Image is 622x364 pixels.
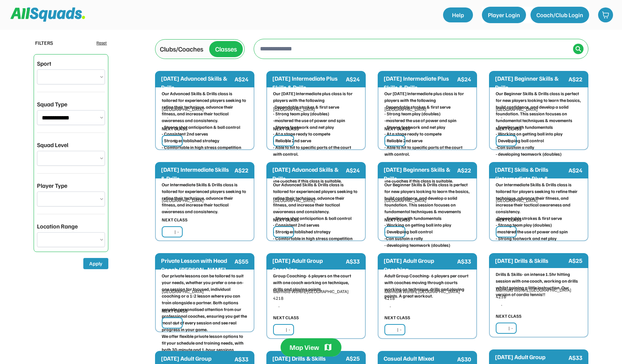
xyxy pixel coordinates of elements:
div: Map View [290,343,319,352]
img: Icon%20%2838%29.svg [575,46,581,52]
div: A$33 [346,257,360,266]
div: NEXT CLASS [162,217,188,223]
div: - [390,303,470,310]
div: A$22 [569,75,582,84]
div: - [501,205,582,212]
div: A$33 [235,355,248,364]
div: [DATE] Intermediate Plus Skills & Drills [384,74,456,92]
div: - [167,114,248,121]
div: [DATE] Beginners Skills & Drills [384,165,456,183]
div: [DATE] Adult Group Coaching [272,256,344,274]
div: Squad Type [37,100,67,109]
div: Our Beginner Skills & Drills class is perfect for new players looking to learn the basics, build ... [496,90,582,158]
img: yH5BAEAAAAALAAAAAABAAEAAAIBRAA7 [388,138,394,144]
div: NEXT CLASS [496,125,522,132]
div: | - [397,228,402,235]
div: - [390,205,470,212]
div: Reset [96,40,107,46]
div: Adult Group Coaching- 6 players per court with coaches moving through courts working on technique... [384,273,470,299]
div: | - [174,320,179,326]
button: Coach/Club Login [530,7,589,23]
div: [GEOGRAPHIC_DATA] [384,106,470,113]
div: - [167,296,248,303]
button: Player Login [482,7,526,23]
div: [DATE] Drills & Skills [272,354,344,363]
div: [GEOGRAPHIC_DATA] [384,197,470,204]
div: Our [DATE] Intermediate plus class is for players with the following -Dependable strokes & first ... [273,90,359,184]
div: Mermaid Waters, [GEOGRAPHIC_DATA] 4218 [384,288,470,302]
div: A$24 [346,75,360,84]
div: | - [174,137,179,144]
div: Clubs/Coaches [160,44,203,54]
div: A$24 [235,75,248,84]
div: [GEOGRAPHIC_DATA] [496,197,582,204]
img: shopping-cart-01%20%281%29.svg [602,11,609,19]
div: Classes [215,44,237,54]
div: | - [397,326,402,333]
div: - [278,114,359,121]
div: [DATE] Adult Group Coaching [384,256,456,274]
div: A$24 [569,166,582,175]
div: Our Advanced Skills & Drills class is tailored for experienced players seeking to refine their te... [162,90,248,151]
div: | - [508,137,513,144]
div: Our Beginner Skills & Drills class is perfect for new players looking to learn the basics, build ... [384,181,470,249]
div: [GEOGRAPHIC_DATA] [162,106,248,113]
div: NEXT CLASS [162,308,188,314]
div: | - [397,137,402,144]
div: A$22 [457,166,471,175]
img: yH5BAEAAAAALAAAAAABAAEAAAIBRAA7 [499,229,505,235]
div: NEXT CLASS [496,313,522,320]
img: yH5BAEAAAAALAAAAAABAAEAAAIBRAA7 [165,320,171,326]
div: [GEOGRAPHIC_DATA] [162,288,248,295]
div: [GEOGRAPHIC_DATA] [273,197,359,204]
div: NEXT CLASS [162,125,188,132]
div: [DATE] Intermediate Skills & Drills [161,165,233,183]
div: | - [508,228,513,235]
div: [DATE] Advanced Skills & Drills [272,165,344,183]
div: NEXT CLASS [384,314,410,321]
div: Our Intermediate Skills & Drills class is tailored for experienced players seeking to refine thei... [162,181,248,215]
div: - [278,205,359,212]
div: NEXT CLASS [496,217,522,223]
img: Squad%20Logo.svg [10,7,85,22]
div: - [278,303,359,310]
div: NEXT CLASS [384,125,410,132]
div: | - [286,228,290,235]
img: yH5BAEAAAAALAAAAAABAAEAAAIBRAA7 [165,138,171,144]
div: [GEOGRAPHIC_DATA] [273,106,359,113]
div: | - [286,137,290,144]
img: yH5BAEAAAAALAAAAAABAAEAAAIBRAA7 [499,138,505,144]
div: - [501,302,582,308]
div: A$55 [235,257,248,266]
img: yH5BAEAAAAALAAAAAABAAEAAAIBRAA7 [499,325,505,332]
div: A$33 [569,353,582,362]
img: yH5BAEAAAAALAAAAAABAAEAAAIBRAA7 [277,327,283,333]
div: A$24 [346,166,360,175]
div: Mermaid Waters, [GEOGRAPHIC_DATA] 4218 [273,288,359,302]
div: Location Range [37,222,78,231]
div: | - [508,325,513,332]
div: A$33 [457,257,471,266]
div: Our Advanced Skills & Drills class is tailored for experienced players seeking to refine their te... [273,181,359,242]
div: [DATE] Drills & Skills [495,256,567,265]
div: Player Type [37,181,67,190]
div: A$25 [346,354,360,363]
div: - [390,114,470,121]
div: NEXT CLASS [384,217,410,223]
div: - [167,205,248,212]
div: Our [DATE] Intermediate plus class is for players with the following -Dependable strokes & first ... [384,90,470,184]
div: Squad Level [37,140,68,149]
div: Our Intermediate Skills & Drills class is tailored for players seeking to refine their technique,... [496,181,582,242]
div: FILTERS [35,39,53,47]
div: Drills & Skills- an intense 1.5hr hitting session with one coach, working on drills whilst gainin... [496,271,582,298]
img: yH5BAEAAAAALAAAAAABAAEAAAIBRAA7 [388,229,394,235]
div: NEXT CLASS [273,125,299,132]
div: A$30 [457,355,471,364]
img: yH5BAEAAAAALAAAAAABAAEAAAIBRAA7 [277,229,283,235]
div: | - [286,326,290,333]
button: Apply [83,258,108,269]
img: yH5BAEAAAAALAAAAAABAAEAAAIBRAA7 [165,229,171,235]
div: [DATE] Skills & Drills (Intermediate Plus & Intermediate) [495,165,567,192]
div: Mermaid Waters, [GEOGRAPHIC_DATA] 4218 [496,287,582,300]
img: yH5BAEAAAAALAAAAAABAAEAAAIBRAA7 [388,327,394,333]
